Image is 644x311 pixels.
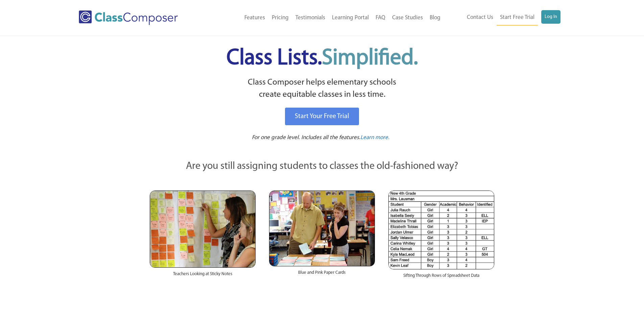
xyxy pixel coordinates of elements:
span: Class Lists. [226,47,418,69]
div: Teachers Looking at Sticky Notes [150,268,256,284]
a: Testimonials [292,10,329,25]
a: Contact Us [463,10,497,25]
div: Blue and Pink Paper Cards [269,266,375,283]
span: Start Your Free Trial [295,113,349,120]
span: Learn more. [360,135,389,140]
p: Class Composer helps elementary schools create equitable classes in less time. [149,76,496,101]
img: Blue and Pink Paper Cards [269,191,375,266]
a: Start Your Free Trial [285,108,359,125]
a: Blog [426,10,444,25]
nav: Header Menu [444,10,560,25]
img: Spreadsheets [388,191,494,269]
div: Sifting Through Rows of Spreadsheet Data [388,269,494,286]
p: Are you still assigning students to classes the old-fashioned way? [150,159,495,174]
a: Pricing [268,10,292,25]
a: Start Free Trial [497,10,538,25]
a: Case Studies [389,10,426,25]
a: FAQ [372,10,389,25]
img: Class Composer [79,10,178,25]
a: Log In [541,10,560,24]
nav: Header Menu [206,10,444,25]
img: Teachers Looking at Sticky Notes [150,191,256,268]
a: Learning Portal [329,10,372,25]
span: For one grade level. Includes all the features. [252,135,360,140]
a: Features [241,10,268,25]
span: Simplified. [322,47,418,69]
a: Learn more. [360,134,389,142]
